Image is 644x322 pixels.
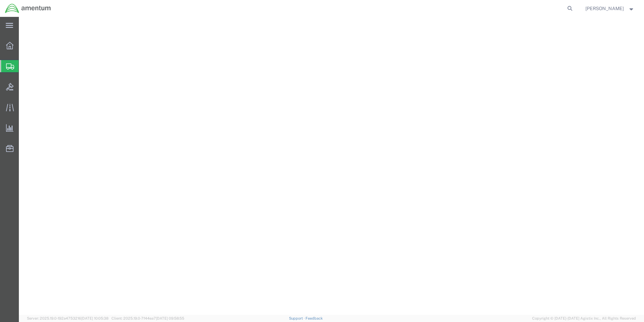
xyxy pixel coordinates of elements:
button: [PERSON_NAME] [585,4,635,12]
span: Copyright © [DATE]-[DATE] Agistix Inc., All Rights Reserved [532,316,636,321]
span: [DATE] 09:58:55 [156,316,184,320]
span: Client: 2025.19.0-7f44ea7 [111,316,184,320]
a: Feedback [305,316,323,320]
a: Support [289,316,306,320]
img: logo [5,3,51,14]
span: [DATE] 10:05:38 [81,316,108,320]
span: Server: 2025.19.0-192a4753216 [27,316,108,320]
span: Marcus McGuire [585,5,624,12]
iframe: FS Legacy Container [19,17,644,315]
